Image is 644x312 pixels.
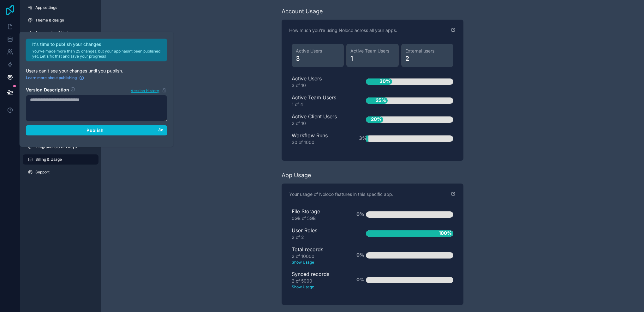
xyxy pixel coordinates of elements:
[357,133,368,144] span: 3%
[374,95,388,106] span: 25%
[292,82,346,89] div: 3 of 10
[292,101,346,108] div: 1 of 4
[282,7,323,16] div: Account Usage
[289,191,393,197] p: Your usage of Noloco features in this specific app.
[292,253,346,265] div: 2 of 10000
[292,284,346,290] text: Show Usage
[292,259,346,265] text: Show Usage
[292,113,346,127] div: Active Client Users
[86,128,104,133] span: Publish
[23,3,98,13] a: App settings
[292,132,346,146] div: Workflow Runs
[26,68,167,74] p: Users can't see your changes until you publish.
[23,154,98,165] a: Billing & Usage
[23,142,98,152] a: Integrations & API Keys
[292,246,346,265] div: Total records
[23,15,98,25] a: Theme & design
[292,75,346,89] div: Active Users
[378,76,392,87] span: 30%
[35,144,77,149] span: Integrations & API Keys
[23,167,98,177] a: Support
[32,41,164,47] h2: It's time to publish your changes
[292,94,346,108] div: Active Team Users
[350,54,394,63] span: 1
[292,227,346,240] div: User Roles
[355,250,366,260] span: 0%
[437,228,453,239] span: 100%
[35,30,74,35] span: Progressive Web App
[292,139,346,146] div: 30 of 1000
[35,170,50,175] span: Support
[26,75,84,80] a: Learn more about publishing
[292,270,346,290] div: Synced records
[296,48,340,54] span: Active Users
[26,125,167,135] button: Publish
[292,215,346,222] div: 0GB of 5GB
[405,54,449,63] span: 2
[35,5,57,10] span: App settings
[32,49,164,59] p: You've made more than 25 changes, but your app hasn't been published yet. Let's fix that and save...
[292,234,346,240] div: 2 of 2
[35,18,64,23] span: Theme & design
[131,87,159,93] span: Version history
[26,75,77,80] span: Learn more about publishing
[292,208,346,222] div: File Storage
[26,87,69,94] h2: Version Description
[292,278,346,290] div: 2 of 5000
[369,114,383,125] span: 20%
[282,171,311,180] div: App Usage
[130,87,167,94] button: Version history
[355,209,366,220] span: 0%
[289,27,397,34] p: How much you're using Noloco across all your apps.
[296,54,340,63] span: 3
[35,157,62,162] span: Billing & Usage
[23,28,98,38] a: Progressive Web App
[350,48,394,54] span: Active Team Users
[355,275,366,285] span: 0%
[292,120,346,127] div: 2 of 10
[405,48,449,54] span: External users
